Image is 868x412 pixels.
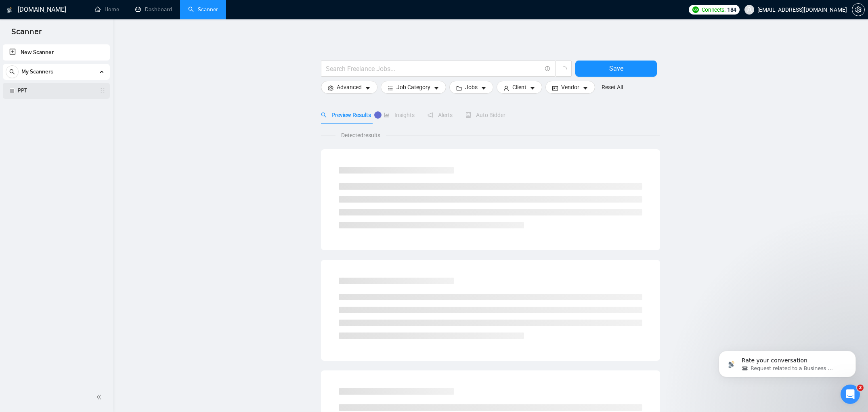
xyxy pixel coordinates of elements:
span: My Scanners [21,64,53,80]
li: My Scanners [3,64,110,99]
span: Client [512,83,526,92]
input: Search Freelance Jobs... [326,64,541,74]
button: setting [852,3,865,16]
span: info-circle [545,66,550,71]
li: New Scanner [3,44,110,61]
img: logo [7,4,13,17]
iframe: Intercom notifications message [707,334,868,390]
span: caret-down [530,85,535,91]
span: setting [852,6,864,13]
a: PPT [18,83,94,99]
span: idcard [552,85,558,91]
span: Preview Results [321,112,371,118]
span: bars [388,85,393,91]
button: folderJobscaret-down [449,81,493,94]
span: Connects: [702,5,725,14]
a: dashboardDashboard [135,6,172,13]
span: robot [465,112,471,118]
a: Reset All [602,83,623,92]
span: caret-down [365,85,371,91]
iframe: Intercom live chat [841,385,860,404]
span: Save [609,63,623,73]
span: loading [560,66,567,73]
span: Jobs [465,83,478,92]
span: caret-down [481,85,486,91]
span: Alerts [428,112,453,118]
span: search [321,112,327,118]
span: user [503,85,509,91]
button: search [6,65,19,78]
span: caret-down [583,85,588,91]
span: Advanced [337,83,362,92]
a: homeHome [95,6,119,13]
span: user [746,7,752,13]
a: New Scanner [9,44,103,61]
img: upwork-logo.png [692,6,699,13]
span: Vendor [561,83,579,92]
span: caret-down [434,85,439,91]
button: settingAdvancedcaret-down [321,81,377,94]
span: area-chart [384,112,390,118]
button: idcardVendorcaret-down [545,81,595,94]
span: 2 [857,385,864,391]
span: Detected results [335,131,386,140]
div: Tooltip anchor [374,111,382,119]
span: holder [99,88,106,94]
span: double-left [96,393,104,401]
span: Auto Bidder [465,112,505,118]
button: barsJob Categorycaret-down [381,81,446,94]
span: 184 [727,5,736,14]
span: search [6,69,18,75]
span: Insights [384,112,415,118]
button: Save [575,61,657,77]
button: userClientcaret-down [497,81,542,94]
a: setting [852,6,865,13]
span: folder [456,85,462,91]
span: notification [428,112,433,118]
span: setting [328,85,333,91]
a: searchScanner [188,6,218,13]
span: Job Category [396,83,430,92]
span: Scanner [5,26,48,43]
